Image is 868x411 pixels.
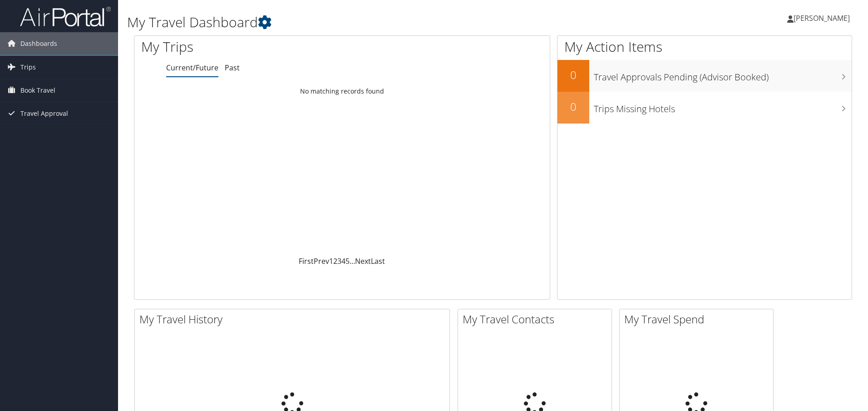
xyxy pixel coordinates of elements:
a: 0Travel Approvals Pending (Advisor Booked) [557,60,852,92]
span: Dashboards [20,32,57,55]
span: Travel Approval [20,102,68,125]
span: Book Travel [20,79,55,102]
a: 5 [345,256,350,266]
a: 4 [341,256,345,266]
h1: My Action Items [557,37,852,56]
a: 3 [337,256,341,266]
a: Last [371,256,385,266]
span: Trips [20,56,36,79]
h2: 0 [557,99,589,114]
a: Next [355,256,371,266]
a: 1 [329,256,333,266]
h3: Travel Approvals Pending (Advisor Booked) [594,66,852,84]
td: No matching records found [134,83,550,99]
span: [PERSON_NAME] [794,13,850,23]
span: … [350,256,355,266]
a: [PERSON_NAME] [787,5,859,32]
h2: 0 [557,67,589,83]
a: First [299,256,314,266]
h2: My Travel Contacts [463,312,612,327]
h3: Trips Missing Hotels [594,98,852,115]
h1: My Trips [141,37,370,56]
h2: My Travel Spend [624,312,773,327]
h2: My Travel History [139,312,449,327]
a: Current/Future [166,63,218,73]
a: Prev [314,256,329,266]
img: airportal-logo.png [20,6,111,27]
a: 2 [333,256,337,266]
h1: My Travel Dashboard [127,13,615,32]
a: 0Trips Missing Hotels [557,92,852,124]
a: Past [225,63,240,73]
